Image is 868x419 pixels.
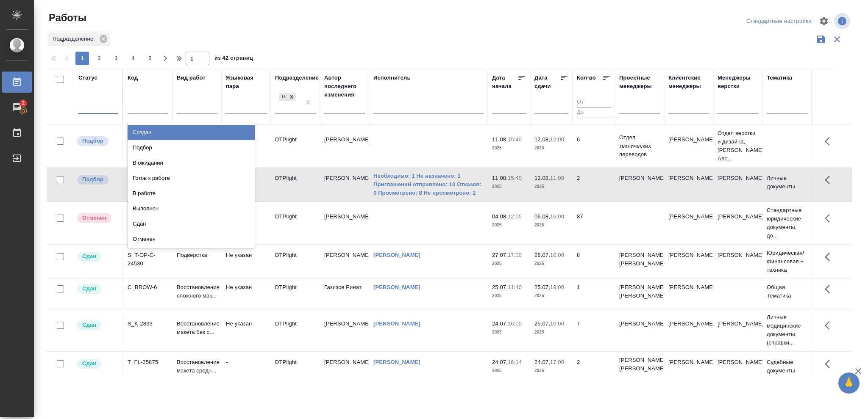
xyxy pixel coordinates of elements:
td: [PERSON_NAME] [664,315,713,345]
td: DTPlight [271,247,320,276]
div: Автор последнего изменения [324,74,365,99]
button: Здесь прячутся важные кнопки [820,315,840,336]
td: 7 [573,315,615,345]
p: 25.07, [534,284,550,290]
p: 17:00 [508,252,522,258]
td: 2 [573,354,615,383]
td: 2 [573,170,615,199]
div: Код [128,74,138,82]
p: [PERSON_NAME], [PERSON_NAME] [619,283,660,300]
p: 2025 [534,367,568,375]
div: Отменен [128,232,255,247]
td: [PERSON_NAME] [664,208,713,238]
p: 19:00 [550,284,564,290]
span: из 42 страниц [214,53,253,65]
p: 17:00 [550,359,564,365]
p: 2025 [534,328,568,336]
p: Судебные документы [767,358,807,375]
p: Подразделение [53,35,96,43]
p: [PERSON_NAME], [PERSON_NAME] [619,251,660,268]
p: 04.08, [492,213,508,220]
td: [PERSON_NAME] [320,247,369,276]
span: 5 [143,54,157,63]
p: Сдан [82,284,96,293]
p: 15:40 [508,136,522,143]
p: 2025 [534,292,568,300]
div: Готов к работе [128,171,255,186]
p: 2025 [492,367,526,375]
div: Исполнитель [373,74,411,82]
p: Личные документы [767,174,807,191]
td: [PERSON_NAME] [664,247,713,276]
p: Восстановление макета средн... [177,358,217,375]
span: 2 [92,54,106,63]
div: DTPlight [279,93,287,102]
p: 27.07, [492,252,508,258]
p: 12:00 [550,136,564,143]
p: 2025 [534,144,568,152]
p: 11:40 [508,284,522,290]
span: 4 [126,54,140,63]
div: Кол-во [577,74,596,82]
p: Сдан [82,359,96,368]
p: 2025 [534,182,568,191]
button: 2 [92,52,106,65]
div: Менеджер проверил работу исполнителя, передает ее на следующий этап [76,320,118,331]
p: 25.07, [534,320,550,327]
span: Настроить таблицу [814,11,834,31]
p: Восстановление сложного мак... [177,283,217,300]
p: [PERSON_NAME] [718,358,758,367]
td: [PERSON_NAME] [664,354,713,383]
p: 2025 [492,292,526,300]
p: Подверстка [177,251,217,259]
p: 11.08, [492,136,508,143]
p: 2025 [492,328,526,336]
div: Клиентские менеджеры [668,74,709,91]
div: C_BROW-6 [128,283,168,292]
p: 15:40 [508,175,522,181]
div: Менеджер проверил работу исполнителя, передает ее на следующий этап [76,283,118,295]
div: В работе [128,186,255,201]
td: 1 [573,279,615,309]
p: 2025 [492,182,526,191]
button: 🙏 [838,372,860,394]
div: Выполнен [128,201,255,216]
div: Подразделение [47,33,110,46]
div: В ожидании [128,155,255,171]
div: T_FL-25875 [128,358,168,367]
p: 10:00 [550,320,564,327]
button: Здесь прячутся важные кнопки [820,247,840,267]
p: 11:00 [550,175,564,181]
p: Юридическая/финансовая + техника [767,249,807,274]
p: 12.08, [534,136,550,143]
button: Здесь прячутся важные кнопки [820,354,840,374]
p: Отдел верстки и дизайна, [PERSON_NAME] Але... [718,129,758,163]
td: 6 [573,131,615,161]
p: 2025 [534,259,568,268]
div: Подразделение [275,74,319,82]
p: 28.07, [534,252,550,258]
button: 4 [126,52,140,65]
span: 🙏 [842,374,856,392]
td: Не указан [222,315,271,345]
p: Общая Тематика [767,283,807,300]
td: - [222,354,271,383]
p: 12.08, [534,175,550,181]
div: Вид работ [177,74,206,82]
button: Здесь прячутся важные кнопки [820,170,840,190]
td: [PERSON_NAME] [615,170,664,199]
td: 87 [573,208,615,238]
p: 16:00 [550,213,564,220]
div: Подбор [128,140,255,155]
button: Сохранить фильтры [813,31,829,47]
div: S_K-2833 [128,320,168,328]
td: [PERSON_NAME] [320,208,369,238]
div: Менеджер проверил работу исполнителя, передает ее на следующий этап [76,251,118,262]
p: 16:14 [508,359,522,365]
td: [PERSON_NAME] [320,354,369,383]
td: [PERSON_NAME] [320,131,369,161]
p: [PERSON_NAME] [718,320,758,328]
p: 24.07, [492,320,508,327]
a: [PERSON_NAME] [373,284,420,290]
p: 16:00 [508,320,522,327]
